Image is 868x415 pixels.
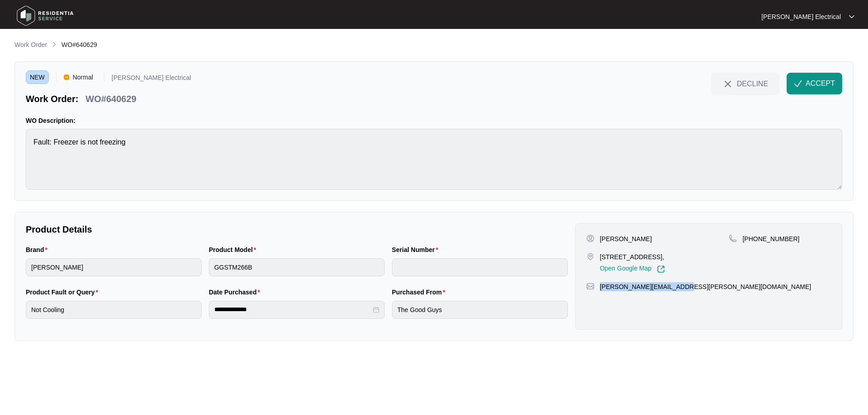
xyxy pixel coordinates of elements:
label: Date Purchased [209,288,264,297]
a: Work Order [13,40,49,50]
span: NEW [26,70,49,84]
p: [PERSON_NAME] Electrical [761,12,841,21]
input: Product Fault or Query [26,301,202,319]
p: WO#640629 [85,93,136,105]
p: [PERSON_NAME][EMAIL_ADDRESS][PERSON_NAME][DOMAIN_NAME] [600,282,811,291]
label: Product Model [209,245,260,254]
span: Normal [69,70,97,84]
img: chevron-right [51,41,58,48]
button: check-IconACCEPT [787,73,842,94]
p: [PERSON_NAME] [600,234,652,243]
input: Purchased From [392,301,568,319]
img: Link-External [657,265,665,273]
img: close-Icon [722,79,733,89]
label: Serial Number [392,245,442,254]
label: Purchased From [392,288,449,297]
label: Product Fault or Query [26,288,102,297]
p: WO Description: [26,116,842,125]
img: residentia service logo [14,2,77,29]
img: map-pin [729,234,737,242]
input: Product Model [209,258,385,276]
input: Serial Number [392,258,568,276]
img: dropdown arrow [849,14,854,19]
img: check-Icon [794,79,802,88]
input: Brand [26,258,202,276]
p: Work Order [14,40,47,49]
p: [PERSON_NAME] Electrical [112,75,191,84]
img: map-pin [586,282,594,290]
textarea: Fault: Freezer is not freezing [26,129,842,190]
button: close-IconDECLINE [711,73,779,94]
img: map-pin [586,252,594,261]
a: Open Google Map [600,265,665,273]
img: user-pin [586,234,594,242]
span: ACCEPT [806,78,835,89]
label: Brand [26,245,51,254]
p: Work Order: [26,93,78,105]
p: Product Details [26,223,568,236]
input: Date Purchased [214,305,371,314]
span: WO#640629 [61,41,97,48]
span: DECLINE [737,79,768,89]
p: [PHONE_NUMBER] [742,234,799,243]
p: [STREET_ADDRESS], [600,252,665,261]
img: Vercel Logo [64,75,69,80]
